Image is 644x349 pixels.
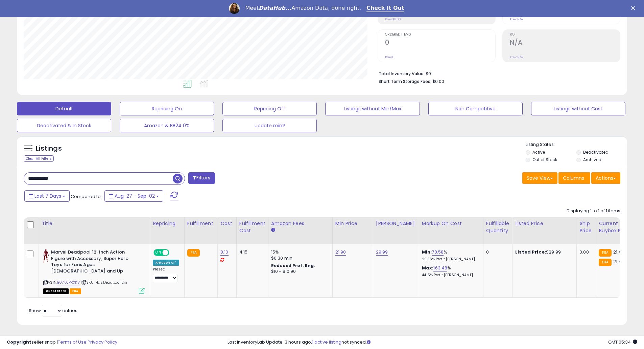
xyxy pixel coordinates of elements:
div: % [422,265,478,278]
div: Current Buybox Price [599,220,634,234]
span: 2025-09-11 05:34 GMT [608,339,637,345]
span: $0.00 [432,78,444,85]
div: Fulfillment [187,220,215,227]
span: ROI [510,33,620,37]
div: $0.30 min [271,255,327,261]
th: The percentage added to the cost of goods (COGS) that forms the calculator for Min & Max prices. [419,217,483,244]
span: 21.49 [613,258,624,265]
div: Title [42,220,147,227]
div: Ship Price [579,220,593,234]
b: Total Inventory Value: [379,71,425,77]
small: Prev: N/A [510,17,523,21]
button: Columns [558,172,590,184]
b: Max: [422,265,434,271]
div: Fulfillment Cost [239,220,265,234]
div: 15% [271,249,327,255]
div: 0 [486,249,507,255]
button: Listings without Cost [531,102,625,115]
i: DataHub... [259,5,291,11]
button: Update min? [222,119,317,132]
button: Default [17,102,111,115]
button: Save View [522,172,557,184]
a: 78.58 [432,249,444,256]
small: FBA [599,249,611,257]
div: Amazon AI * [153,260,179,266]
div: Repricing [153,220,182,227]
b: Min: [422,249,432,255]
small: Prev: $0.00 [385,17,401,21]
button: Amazon & BB24 0% [120,119,214,132]
li: $0 [379,69,615,77]
button: Actions [591,172,620,184]
span: Aug-27 - Sep-02 [115,193,155,199]
strong: Copyright [7,339,31,345]
span: OFF [168,250,179,256]
div: 0.00 [579,249,591,255]
div: [PERSON_NAME] [376,220,416,227]
span: Compared to: [71,193,102,200]
a: Terms of Use [58,339,87,345]
p: Listing States: [526,141,627,148]
button: Listings without Min/Max [325,102,420,115]
div: $10 - $10.90 [271,269,327,275]
div: Displaying 1 to 1 of 1 items [567,208,620,214]
small: FBA [599,259,611,266]
small: Prev: N/A [510,55,523,59]
small: FBA [187,249,200,257]
button: Repricing Off [222,102,317,115]
h2: N/A [510,39,620,48]
button: Aug-27 - Sep-02 [104,190,163,202]
div: Clear All Filters [24,155,54,162]
label: Out of Stock [532,157,557,162]
span: Ordered Items [385,33,495,37]
button: Repricing On [120,102,214,115]
div: Close [631,6,638,10]
b: Reduced Prof. Rng. [271,263,315,268]
span: All listings that are currently out of stock and unavailable for purchase on Amazon [43,288,69,294]
b: Listed Price: [515,249,546,255]
span: ON [154,250,163,256]
span: Last 7 Days [34,193,61,199]
span: Show: entries [29,307,77,314]
div: % [422,249,478,262]
span: Columns [563,175,584,181]
button: Deactivated & In Stock [17,119,111,132]
div: Min Price [335,220,370,227]
button: Filters [188,172,215,184]
div: seller snap | | [7,339,117,346]
button: Last 7 Days [24,190,70,202]
small: Amazon Fees. [271,227,275,233]
b: Short Term Storage Fees: [379,79,431,84]
p: 29.06% Profit [PERSON_NAME] [422,257,478,262]
img: Profile image for Georgie [229,3,240,14]
small: Prev: 0 [385,55,395,59]
img: 41h4SiZ2dtL._SL40_.jpg [43,249,49,263]
div: Cost [220,220,234,227]
a: 29.99 [376,249,388,256]
div: Markup on Cost [422,220,480,227]
div: ASIN: [43,249,145,293]
a: 1 active listing [312,339,341,345]
a: Privacy Policy [88,339,117,345]
label: Deactivated [583,149,609,155]
div: Preset: [153,267,179,282]
span: FBA [70,288,81,294]
label: Active [532,149,545,155]
b: Marvel Deadpool 12-Inch Action Figure with Accessory, Super Hero Toys for Fans Ages [DEMOGRAPHIC_... [51,249,133,276]
a: 8.10 [220,249,229,256]
a: 163.48 [433,265,447,271]
a: 21.90 [335,249,346,256]
span: | SKU: HasDeadpool12in [81,280,127,285]
div: Amazon Fees [271,220,330,227]
span: 21.49 [613,249,624,255]
button: Non Competitive [428,102,523,115]
h2: 0 [385,39,495,48]
div: $29.99 [515,249,571,255]
div: Listed Price [515,220,574,227]
div: Meet Amazon Data, done right. [245,5,361,12]
a: Check It Out [366,5,404,12]
h5: Listings [36,144,62,153]
div: Fulfillable Quantity [486,220,509,234]
div: 4.15 [239,249,263,255]
div: Last InventoryLab Update: 3 hours ago, not synced. [228,339,637,346]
